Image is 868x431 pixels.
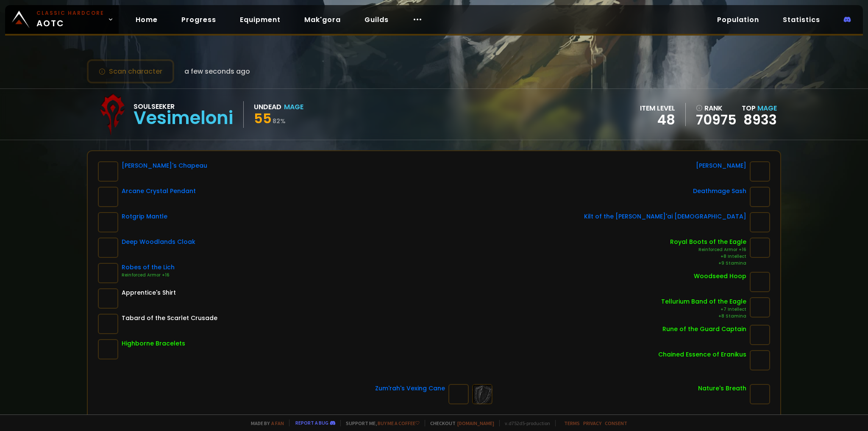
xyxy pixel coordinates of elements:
[375,384,445,393] div: Zum'rah's Vexing Cane
[696,113,737,126] a: 70975
[98,238,118,258] img: item-19121
[757,103,777,113] span: Mage
[295,420,328,426] a: Report a bug
[750,297,770,318] img: item-11988
[584,212,746,221] div: Kilt of the [PERSON_NAME]'ai [DEMOGRAPHIC_DATA]
[122,314,217,323] div: Tabard of the Scarlet Crusade
[175,11,223,28] a: Progress
[122,238,195,246] div: Deep Woodlands Cloak
[605,420,627,426] a: Consent
[122,272,175,279] div: Reinforced Armor +16
[273,117,286,125] small: 82 %
[448,384,469,404] img: item-18082
[233,11,287,28] a: Equipment
[98,263,118,283] img: item-10762
[499,420,550,426] span: v. d752d5 - production
[750,272,770,292] img: item-17768
[662,325,746,334] div: Rune of the Guard Captain
[271,420,284,426] a: a fan
[776,11,827,28] a: Statistics
[134,112,233,124] div: Vesimeloni
[284,102,303,112] div: Mage
[98,339,118,359] img: item-14448
[122,339,185,348] div: Highborne Bracelets
[254,102,281,112] div: Undead
[358,11,395,28] a: Guilds
[5,5,119,34] a: Classic HardcoreAOTC
[750,161,770,182] img: item-18083
[750,212,770,232] img: item-10807
[694,272,746,281] div: Woodseed Hoop
[670,253,746,260] div: +8 Intellect
[670,238,746,246] div: Royal Boots of the Eagle
[698,384,746,393] div: Nature's Breath
[184,66,250,77] span: a few seconds ago
[98,314,118,334] img: item-23192
[98,288,118,309] img: item-6096
[742,103,777,113] div: Top
[640,113,675,126] div: 48
[134,101,233,112] div: Soulseeker
[457,420,494,426] a: [DOMAIN_NAME]
[122,161,207,170] div: [PERSON_NAME]'s Chapeau
[564,420,580,426] a: Terms
[750,187,770,207] img: item-10771
[710,11,766,28] a: Population
[340,420,420,426] span: Support me,
[640,103,675,113] div: item level
[36,9,104,30] span: AOTC
[693,187,746,196] div: Deathmage Sash
[122,263,175,272] div: Robes of the Lich
[98,161,118,182] img: item-7720
[87,59,174,83] button: Scan character
[743,110,777,129] a: 8933
[750,238,770,258] img: item-9907
[425,420,494,426] span: Checkout
[98,212,118,232] img: item-17732
[750,350,770,370] img: item-10455
[298,11,348,28] a: Mak'gora
[583,420,601,426] a: Privacy
[246,420,284,426] span: Made by
[658,350,746,359] div: Chained Essence of Eranikus
[696,161,746,170] div: [PERSON_NAME]
[122,187,196,196] div: Arcane Crystal Pendant
[254,109,272,128] span: 55
[122,288,176,297] div: Apprentice's Shirt
[122,212,167,221] div: Rotgrip Mantle
[661,313,746,320] div: +8 Stamina
[661,297,746,306] div: Tellurium Band of the Eagle
[98,187,118,207] img: item-20037
[661,306,746,313] div: +7 Intellect
[36,9,104,17] small: Classic Hardcore
[750,384,770,404] img: item-19118
[378,420,420,426] a: Buy me a coffee
[670,246,746,253] div: Reinforced Armor +16
[670,260,746,267] div: +9 Stamina
[696,103,737,113] div: rank
[750,325,770,345] img: item-19120
[129,11,164,28] a: Home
